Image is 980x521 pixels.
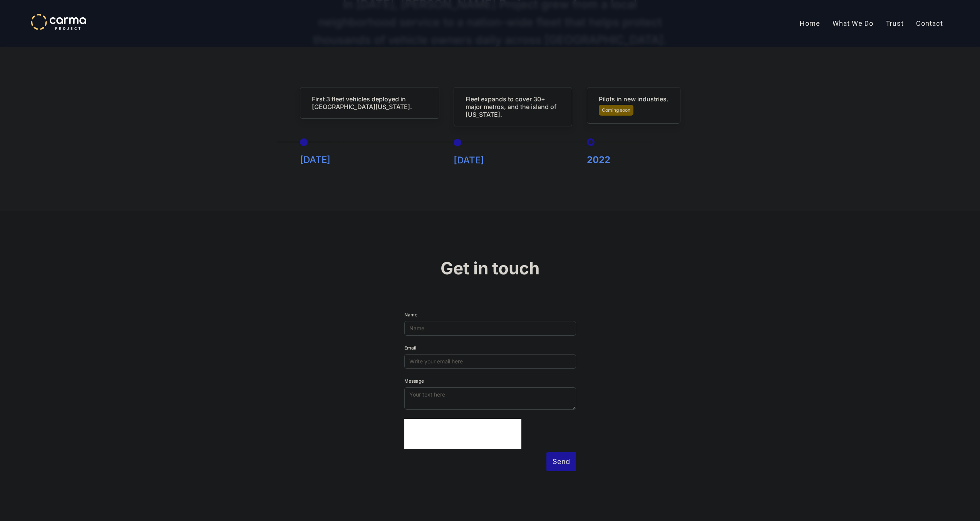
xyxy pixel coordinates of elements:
[404,312,576,471] form: Email Form
[879,14,910,33] a: Trust
[826,14,879,33] a: What We Do
[599,105,633,116] div: Coming soon
[546,452,576,471] input: Send
[404,378,576,384] label: Message
[404,345,576,351] label: Email
[300,155,439,165] p: [DATE]
[794,14,826,33] a: Home
[312,95,427,111] p: First 3 fleet vehicles deployed in [GEOGRAPHIC_DATA][US_STATE].
[404,354,576,369] input: Write your email here
[466,95,560,118] p: Fleet expands to cover 30+ major metros, and the island of [US_STATE].
[587,155,680,165] p: 2022
[404,419,521,449] iframe: reCAPTCHA
[404,321,576,336] input: Name
[910,14,949,33] a: Contact
[31,14,86,30] a: home
[404,312,576,318] label: Name
[277,257,704,279] h2: Get in touch
[454,156,572,165] p: [DATE]
[599,95,668,103] p: Pilots in new industries.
